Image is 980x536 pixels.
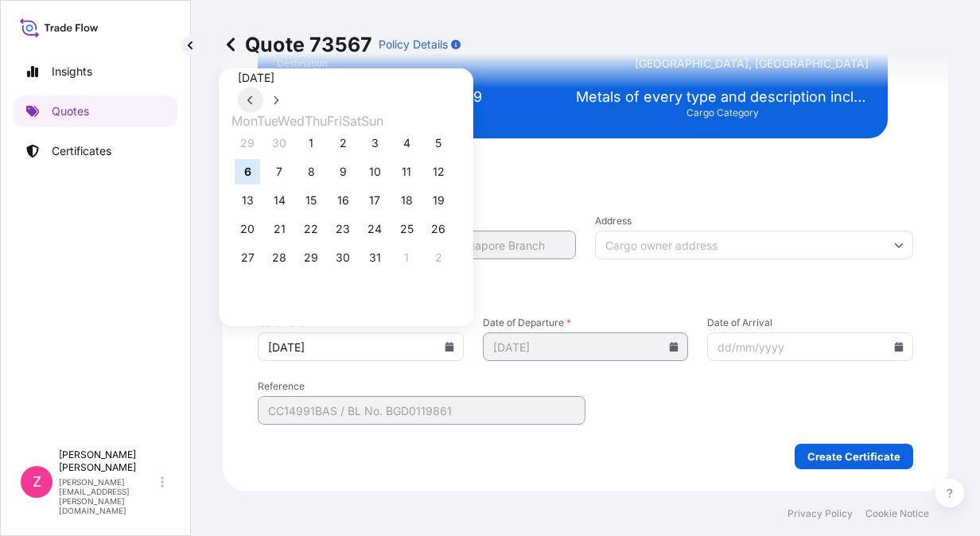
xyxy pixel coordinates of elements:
[298,159,324,184] button: 8
[258,332,464,361] input: dd/mm/yyyy
[686,107,759,119] span: Cargo Category
[52,143,111,159] p: Certificates
[787,507,853,520] a: Privacy Policy
[330,216,356,242] button: 23
[266,130,292,156] button: 30
[426,130,451,156] button: 5
[362,159,387,184] button: 10
[394,188,419,213] button: 18
[807,449,900,464] p: Create Certificate
[235,245,260,270] button: 27
[327,113,342,129] span: Friday
[258,278,913,297] span: Shipment details
[483,317,689,329] span: Date of Departure
[266,188,292,213] button: 14
[231,113,257,129] span: Monday
[394,159,419,184] button: 11
[595,231,913,259] input: Cargo owner address
[362,130,387,156] button: 3
[426,216,451,242] button: 26
[298,245,324,270] button: 29
[394,216,419,242] button: 25
[266,159,292,184] button: 7
[266,216,292,242] button: 21
[14,95,177,127] a: Quotes
[258,380,585,393] span: Reference
[266,245,292,270] button: 28
[298,130,324,156] button: 1
[258,396,585,425] input: Your internal reference
[362,216,387,242] button: 24
[330,245,356,270] button: 30
[361,113,383,129] span: Sunday
[379,37,448,52] p: Policy Details
[330,159,356,184] button: 9
[426,188,451,213] button: 19
[483,332,689,361] input: dd/mm/yyyy
[362,188,387,213] button: 17
[14,135,177,167] a: Certificates
[330,130,356,156] button: 2
[223,32,372,57] p: Quote 73567
[33,474,41,490] span: Z
[298,188,324,213] button: 15
[59,477,157,515] p: [PERSON_NAME][EMAIL_ADDRESS][PERSON_NAME][DOMAIN_NAME]
[305,113,327,129] span: Thursday
[707,317,913,329] span: Date of Arrival
[52,103,89,119] p: Quotes
[235,130,260,156] button: 29
[795,444,913,469] button: Create Certificate
[257,113,278,129] span: Tuesday
[235,188,260,213] button: 13
[394,245,419,270] button: 1
[52,64,92,80] p: Insights
[235,159,260,184] button: 6
[59,449,157,474] p: [PERSON_NAME] [PERSON_NAME]
[362,245,387,270] button: 31
[14,56,177,87] a: Insights
[330,188,356,213] button: 16
[235,216,260,242] button: 20
[707,332,913,361] input: dd/mm/yyyy
[298,216,324,242] button: 22
[394,130,419,156] button: 4
[595,215,913,227] span: Address
[865,507,929,520] a: Cookie Notice
[258,177,913,196] span: Named Assured Details
[426,245,451,270] button: 2
[426,159,451,184] button: 12
[238,68,454,87] div: [DATE]
[342,113,361,129] span: Saturday
[576,87,869,107] span: Metals of every type and description including by-products and/or derivatives
[278,113,305,129] span: Wednesday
